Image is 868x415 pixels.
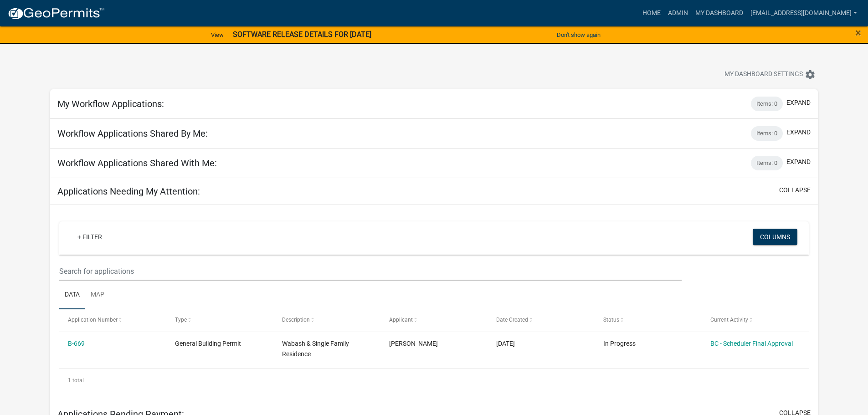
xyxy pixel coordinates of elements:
[175,340,241,347] span: General Building Permit
[753,229,797,245] button: Columns
[389,340,438,347] span: Shane Weist
[59,281,85,310] a: Data
[664,5,692,22] a: Admin
[603,317,619,323] span: Status
[786,98,811,108] button: expand
[282,317,310,323] span: Description
[207,27,227,42] a: View
[166,309,273,331] datatable-header-cell: Type
[59,309,166,331] datatable-header-cell: Application Number
[175,317,187,323] span: Type
[50,205,818,401] div: collapse
[380,309,488,331] datatable-header-cell: Applicant
[710,340,793,347] a: BC - Scheduler Final Approval
[603,340,636,347] span: In Progress
[805,69,816,80] i: settings
[553,27,604,42] button: Don't show again
[639,5,664,22] a: Home
[85,281,110,310] a: Map
[282,340,349,358] span: Wabash & Single Family Residence
[496,317,528,323] span: Date Created
[701,309,808,331] datatable-header-cell: Current Activity
[57,98,164,109] h5: My Workflow Applications:
[786,128,811,137] button: expand
[855,27,861,38] button: Close
[389,317,413,323] span: Applicant
[855,26,861,39] span: ×
[233,30,371,39] strong: SOFTWARE RELEASE DETAILS FOR [DATE]
[70,229,109,245] a: + Filter
[57,186,200,197] h5: Applications Needing My Attention:
[724,69,803,80] span: My Dashboard Settings
[496,340,515,347] span: 09/22/2025
[488,309,595,331] datatable-header-cell: Date Created
[57,128,208,139] h5: Workflow Applications Shared By Me:
[59,369,809,392] div: 1 total
[57,158,217,169] h5: Workflow Applications Shared With Me:
[751,156,783,170] div: Items: 0
[692,5,747,22] a: My Dashboard
[59,262,681,281] input: Search for applications
[751,126,783,141] div: Items: 0
[747,5,861,22] a: [EMAIL_ADDRESS][DOMAIN_NAME]
[710,317,748,323] span: Current Activity
[68,340,85,347] a: B-669
[273,309,380,331] datatable-header-cell: Description
[717,66,823,83] button: My Dashboard Settingssettings
[751,97,783,111] div: Items: 0
[779,185,811,195] button: collapse
[594,309,701,331] datatable-header-cell: Status
[786,157,811,167] button: expand
[68,317,118,323] span: Application Number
